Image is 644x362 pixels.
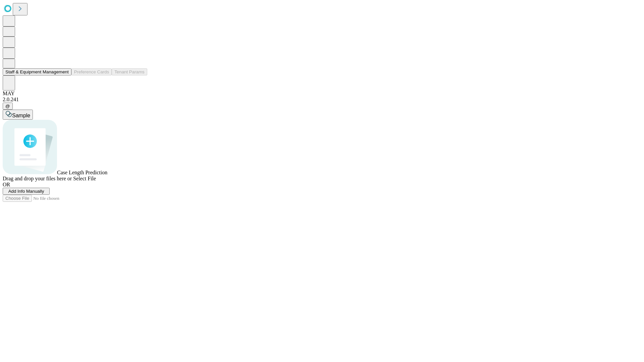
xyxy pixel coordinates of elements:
button: @ [3,103,13,110]
button: Preference Cards [71,68,112,75]
span: Add Info Manually [8,189,44,194]
span: Select File [73,176,96,181]
button: Staff & Equipment Management [3,68,71,75]
span: Sample [12,113,30,118]
button: Tenant Params [112,68,147,75]
span: OR [3,182,10,187]
span: Drag and drop your files here or [3,176,72,181]
span: Case Length Prediction [57,170,107,175]
div: 2.0.241 [3,97,641,103]
div: MAY [3,90,641,97]
button: Sample [3,110,33,120]
span: @ [5,104,10,109]
button: Add Info Manually [3,188,50,195]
